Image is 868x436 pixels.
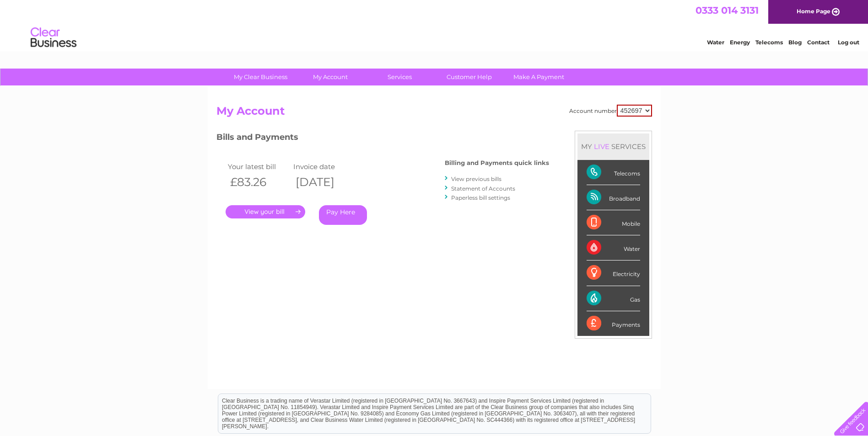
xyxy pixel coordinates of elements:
[319,205,367,225] a: Pay Here
[587,185,640,210] div: Broadband
[592,142,611,151] div: LIVE
[291,173,357,191] th: [DATE]
[587,261,640,286] div: Electricity
[807,39,830,46] a: Contact
[569,105,652,117] div: Account number
[587,311,640,336] div: Payments
[451,194,510,201] a: Paperless bill settings
[587,235,640,261] div: Water
[30,24,77,52] img: logo.png
[587,160,640,185] div: Telecoms
[226,205,305,218] a: .
[451,175,501,182] a: View previous bills
[445,160,549,166] h4: Billing and Payments quick links
[431,69,507,85] a: Customer Help
[788,39,802,46] a: Blog
[587,210,640,235] div: Mobile
[838,39,859,46] a: Log out
[707,39,724,46] a: Water
[501,69,577,85] a: Make A Payment
[216,131,549,147] h3: Bills and Payments
[755,39,783,46] a: Telecoms
[362,69,437,85] a: Services
[226,160,291,173] td: Your latest bill
[577,133,649,160] div: MY SERVICES
[587,286,640,311] div: Gas
[226,173,291,191] th: £83.26
[216,105,652,122] h2: My Account
[291,160,357,173] td: Invoice date
[218,5,651,44] div: Clear Business is a trading name of Verastar Limited (registered in [GEOGRAPHIC_DATA] No. 3667643...
[292,69,368,85] a: My Account
[451,185,515,192] a: Statement of Accounts
[695,5,759,16] a: 0333 014 3131
[730,39,750,46] a: Energy
[223,69,298,85] a: My Clear Business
